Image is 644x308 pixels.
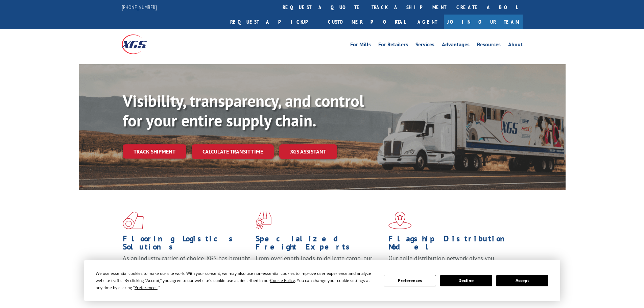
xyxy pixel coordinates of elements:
[496,275,548,286] button: Accept
[135,285,158,290] span: Preferences
[84,260,560,301] div: Cookie Consent Prompt
[442,42,470,49] a: Advantages
[279,144,337,159] a: XGS ASSISTANT
[192,144,274,159] a: Calculate transit time
[123,212,144,229] img: xgs-icon-total-supply-chain-intelligence-red
[378,42,408,49] a: For Retailers
[270,278,295,283] span: Cookie Policy
[477,42,501,49] a: Resources
[256,235,383,254] h1: Specialized Freight Experts
[256,254,383,284] p: From overlength loads to delicate cargo, our experienced staff knows the best way to move your fr...
[123,235,251,254] h1: Flooring Logistics Solutions
[123,90,364,131] b: Visibility, transparency, and control for your entire supply chain.
[388,235,516,254] h1: Flagship Distribution Model
[388,212,412,229] img: xgs-icon-flagship-distribution-model-red
[123,254,250,278] span: As an industry carrier of choice, XGS has brought innovation and dedication to flooring logistics...
[411,15,444,29] a: Agent
[384,275,436,286] button: Preferences
[225,15,323,29] a: Request a pickup
[350,42,371,49] a: For Mills
[415,42,434,49] a: Services
[323,15,411,29] a: Customer Portal
[122,4,157,10] a: [PHONE_NUMBER]
[256,212,271,229] img: xgs-icon-focused-on-flooring-red
[508,42,523,49] a: About
[444,15,523,29] a: Join Our Team
[123,144,186,159] a: Track shipment
[388,254,513,270] span: Our agile distribution network gives you nationwide inventory management on demand.
[440,275,492,286] button: Decline
[96,270,376,291] div: We use essential cookies to make our site work. With your consent, we may also use non-essential ...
